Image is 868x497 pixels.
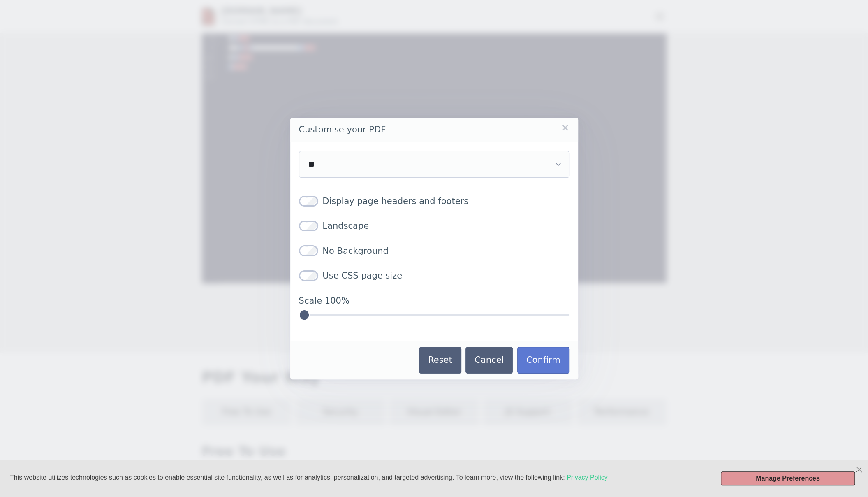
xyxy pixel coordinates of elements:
[299,269,402,283] label: Use CSS page size
[299,221,318,231] input: Landscape
[299,245,318,256] input: No Background
[299,295,569,329] label: Scale 100%
[299,270,318,281] input: Use CSS page size
[290,118,578,142] header: Customise your PDF
[299,196,318,207] input: Display page headers and footers
[299,245,389,258] label: No Background
[517,347,569,374] button: Confirm
[561,123,569,132] a: Close
[567,474,608,482] a: Privacy Policy
[299,309,569,320] input: Scale 100%
[419,347,461,374] button: Reset
[465,347,513,374] button: Cancel
[299,220,369,233] label: Landscape
[721,471,855,485] button: Manage Preferences
[299,151,569,178] select: Choose paper size
[299,195,469,208] label: Display page headers and footers
[10,474,567,481] span: This website utilizes technologies such as cookies to enable essential site functionality, as wel...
